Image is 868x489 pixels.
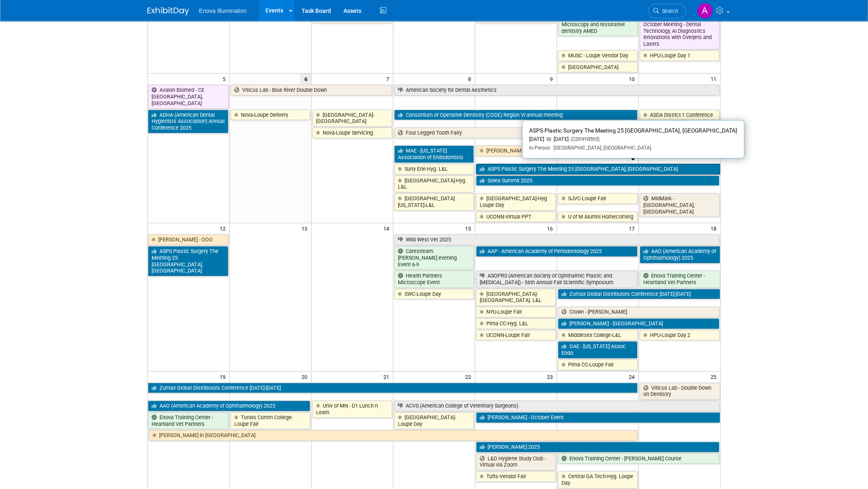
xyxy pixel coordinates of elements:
[558,471,638,488] a: Central GA Tech-Hyg. Loupe Day
[558,307,719,317] a: Crown - [PERSON_NAME]
[628,74,638,84] span: 10
[148,246,228,276] a: ASPS Plastic Surgery The Meeting 25 [GEOGRAPHIC_DATA], [GEOGRAPHIC_DATA]
[394,412,474,429] a: [GEOGRAPHIC_DATA]-Loupe Day
[648,4,686,18] a: Search
[640,110,719,120] a: ASDA District 1 Conference
[476,270,638,288] a: ASOPRS (American Society of Ophthalmic Plastic and [MEDICAL_DATA]) - 56th Annual Fall Scientific ...
[546,371,557,382] span: 23
[464,371,475,382] span: 22
[394,270,474,288] a: Health Partners Microscope Event
[394,246,474,270] a: Carestream [PERSON_NAME] evening Event 6-9
[394,164,474,174] a: Suny Erie-Hyg. L&L
[569,136,600,142] span: (Committed)
[640,383,720,400] a: Viticus Lab - Double Down on Dentistry
[312,128,392,138] a: Nova-Loupe Servicing
[558,62,638,73] a: [GEOGRAPHIC_DATA]
[476,318,556,329] a: Pima CC-Hyg. L&L
[640,193,719,217] a: MidMark - [GEOGRAPHIC_DATA], [GEOGRAPHIC_DATA]
[148,234,228,245] a: [PERSON_NAME] - OOO
[558,50,638,61] a: MUSC - Loupe Vendor Day
[546,223,557,233] span: 16
[476,175,719,186] a: Solea Summit 2025
[385,74,393,84] span: 7
[558,211,638,222] a: U of M Alumni Homecoming
[476,330,556,341] a: UCONN-Loupe Fair
[383,223,393,233] span: 14
[558,330,638,341] a: Middlesex College-L&L
[219,371,229,382] span: 19
[558,12,638,36] a: Enova Training Center Microscopy and restorative dentistry AMED
[394,145,474,162] a: MAE - [US_STATE] Association of Endodontists
[219,223,229,233] span: 12
[148,110,228,133] a: ADHA (American Dental Hygienists Association) Annual Conference 2025
[710,371,720,382] span: 25
[199,7,246,14] span: Enova Illumination
[394,175,474,192] a: [GEOGRAPHIC_DATA]-Hyg. L&L
[476,471,556,482] a: Tufts-Vendor Fair
[529,127,737,134] span: ASPS Plastic Surgery The Meeting 25 [GEOGRAPHIC_DATA], [GEOGRAPHIC_DATA]
[558,359,638,370] a: Pima CC-Loupe Fair
[222,74,229,84] span: 5
[300,74,311,84] span: 6
[549,74,557,84] span: 9
[476,412,720,423] a: [PERSON_NAME] - October Event
[697,3,713,19] img: Abby Nelson
[312,401,392,418] a: Univ of MN - D1 Lunch n Learn
[394,193,474,210] a: [GEOGRAPHIC_DATA][US_STATE]-L&L
[558,341,638,358] a: OAE - [US_STATE] Assoc Endo
[464,223,475,233] span: 15
[558,193,638,204] a: SJVC-Loupe Fair
[394,234,719,245] a: Wild West Vet 2025
[710,74,720,84] span: 11
[529,136,737,143] div: [DATE] to [DATE]
[476,211,556,222] a: UCONN-Virtual PPT
[628,223,638,233] span: 17
[476,246,638,257] a: AAP - American Academy of Periodontology 2025
[476,453,556,470] a: L&D Hygiene Study Club - Virtual via Zoom
[476,164,720,174] a: ASPS Plastic Surgery The Meeting 25 [GEOGRAPHIC_DATA], [GEOGRAPHIC_DATA]
[394,289,474,300] a: SWC-Loupe Day
[230,412,310,429] a: Tunxis Comm College-Loupe Fair
[640,270,720,288] a: Enova Training Center - Heartland Vet Partners
[550,145,651,151] span: [GEOGRAPHIC_DATA], [GEOGRAPHIC_DATA]
[312,110,392,127] a: [GEOGRAPHIC_DATA]-[GEOGRAPHIC_DATA]
[710,223,720,233] span: 18
[476,442,719,452] a: [PERSON_NAME] 2025
[640,12,719,49] a: Harbor Dental Society - October Meeting - Dental Technology, AI Diagnostics Innovations with Over...
[301,223,311,233] span: 13
[383,371,393,382] span: 21
[476,145,720,156] a: [PERSON_NAME] - OOO
[230,85,392,96] a: Viticus Lab - Blue River Double Down
[659,8,678,14] span: Search
[476,289,556,306] a: [GEOGRAPHIC_DATA]-[GEOGRAPHIC_DATA]. L&L
[230,110,310,120] a: Nova-Loupe Delivery
[148,85,228,108] a: Avalon Biomed - CE [GEOGRAPHIC_DATA], [GEOGRAPHIC_DATA]
[394,401,719,411] a: ACVS (American College of Veterinary Surgeons)
[558,453,719,464] a: Enova Training Center - [PERSON_NAME] Course
[628,371,638,382] span: 24
[148,401,310,411] a: AAO (American Academy of Ophthalmology) 2025
[640,50,719,61] a: HPU-Loupe Day 1
[476,307,556,317] a: NYU-Loupe Fair
[476,193,556,210] a: [GEOGRAPHIC_DATA]-Hyg Loupe Day
[149,430,638,441] a: [PERSON_NAME] in [GEOGRAPHIC_DATA]
[467,74,475,84] span: 8
[147,7,189,15] img: ExhibitDay
[394,110,638,120] a: Consortium of Operative Dentistry (CODE) Region VI annual meeting
[640,246,720,263] a: AAO (American Academy of Ophthalmology) 2025
[558,289,720,300] a: Zumax Global Distributors Conference [DATE]-[DATE]
[148,412,228,429] a: Enova Training Center - Heartland Vet Partners
[640,330,719,341] a: HPU-Loupe Day 2
[394,128,638,138] a: Four Legged Tooth Fairy
[301,371,311,382] span: 20
[148,383,638,393] a: Zumax Global Distributors Conference [DATE]-[DATE]
[529,145,550,151] span: In-Person
[394,85,719,96] a: American Society for Dental Aesthetics
[558,318,719,329] a: [PERSON_NAME] - [GEOGRAPHIC_DATA]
